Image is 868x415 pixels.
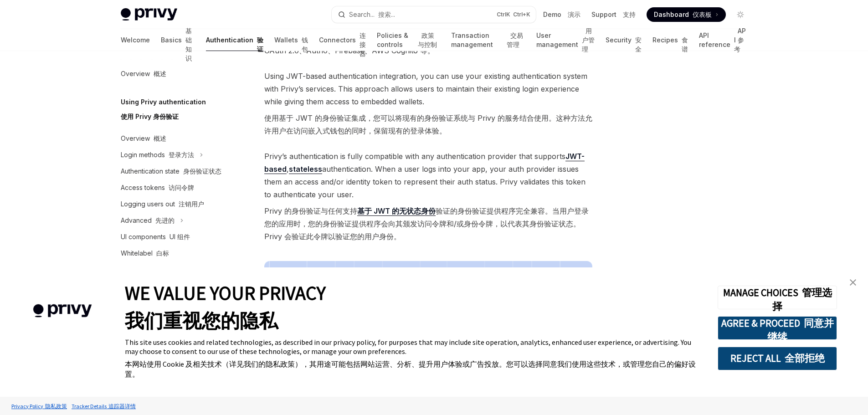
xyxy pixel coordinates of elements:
[332,6,536,23] button: Search... 搜索...CtrlK Ctrl+K
[113,196,230,212] a: Logging users out 注销用户
[360,31,366,57] font: 连接器
[113,229,230,245] a: UI components UI 组件
[264,206,589,241] font: Privy 的身份验证与任何支持 验证的身份验证提供程序完全兼容。当用户登录您的应用时，您的身份验证提供程序会向其颁发访问令牌和/或身份令牌，以代表其身份验证状态。Privy 会验证此令牌以验证...
[206,29,263,51] a: Authentication 验证
[169,151,194,159] font: 登录方法
[121,133,166,144] div: Overview
[844,273,862,292] a: close banner
[185,27,192,62] font: 基础知识
[513,11,530,18] font: Ctrl+K
[606,29,642,51] a: Security 安全
[125,338,704,383] div: This site uses cookies and related technologies, as described in our privacy policy, for purposes...
[699,29,747,51] a: API reference API 参考
[154,70,166,77] font: 概述
[121,149,194,160] div: Login methods
[121,215,175,226] div: Advanced
[154,134,166,142] font: 概述
[257,36,263,53] font: 验证
[652,29,688,51] a: Recipes 食谱
[591,10,636,19] a: Support 支持
[121,8,177,21] img: light logo
[179,200,204,208] font: 注销用户
[183,167,221,175] font: 身份验证状态
[156,249,169,257] font: 白标
[785,352,825,364] font: 全部拒绝
[302,36,308,53] font: 钱包
[623,10,636,18] font: 支持
[264,150,593,246] span: Privy’s authentication is fully compatible with any authentication provider that supports , authe...
[682,36,688,53] font: 食谱
[155,216,175,224] font: 先进的
[9,398,69,414] a: Privacy Policy
[850,279,856,286] img: close banner
[113,179,230,196] a: Access tokens 访问令牌
[718,286,837,309] button: MANAGE CHOICES 管理选择
[264,113,592,135] font: 使用基于 JWT 的身份验证集成，您可以将现有的身份验证系统与 Privy 的服务结合使用。这种方法允许用户在访问嵌入式钱包的同时，保留现有的登录体验。
[767,317,834,343] font: 同意并继续
[113,245,230,261] a: Whitelabel 白标
[274,29,308,51] a: Wallets 钱包
[264,70,593,141] span: Using JWT-based authentication integration, you can use your existing authentication system with ...
[169,184,194,191] font: 访问令牌
[654,10,712,19] span: Dashboard
[113,163,230,179] a: Authentication state 身份验证状态
[357,206,399,216] a: 基于 JWT 的
[125,281,326,333] span: WE VALUE YOUR PRIVACY
[378,10,395,18] font: 搜索...
[718,347,837,370] button: REJECT ALL 全部拒绝
[121,231,190,242] div: UI components
[69,398,138,414] a: Tracker Details
[121,29,150,51] a: Welcome
[734,27,746,53] font: API 参考
[121,248,169,259] div: Whitelabel
[161,29,195,51] a: Basics 基础知识
[718,316,837,340] button: AGREE & PROCEED 同意并继续
[121,97,206,126] h5: Using Privy authentication
[121,68,166,79] div: Overview
[121,113,179,120] font: 使用 Privy 身份验证
[693,10,712,18] font: 仪表板
[582,27,595,53] font: 用户管理
[169,233,190,241] font: UI 组件
[289,164,322,174] a: stateless
[647,7,726,22] a: Dashboard 仪表板
[319,29,366,51] a: Connectors 连接器
[121,199,204,210] div: Logging users out
[377,29,440,51] a: Policies & controls 政策与控制
[113,66,230,82] a: Overview 概述
[507,31,523,48] font: 交易管理
[418,31,437,48] font: 政策与控制
[349,9,395,20] div: Search...
[125,359,696,379] font: 本网站使用 Cookie 及相关技术（详见我们的隐私政策），其用途可能包括网站运营、分析、提升用户体验或广告投放。您可以选择同意我们使用这些技术，或管理您自己的偏好设置。
[543,10,580,19] a: Demo 演示
[536,29,595,51] a: User management 用户管理
[497,11,530,18] span: Ctrl K
[568,10,580,18] font: 演示
[451,29,525,51] a: Transaction management 交易管理
[772,286,832,313] font: 管理选择
[121,182,194,193] div: Access tokens
[125,309,278,333] font: 我们重视您的隐私
[733,7,748,22] button: Toggle dark mode
[14,291,111,331] img: company logo
[399,206,436,216] a: 无状态身份
[108,403,136,410] font: 追踪器详情
[635,36,642,53] font: 安全
[113,130,230,147] a: Overview 概述
[45,403,67,410] font: 隐私政策
[121,166,221,177] div: Authentication state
